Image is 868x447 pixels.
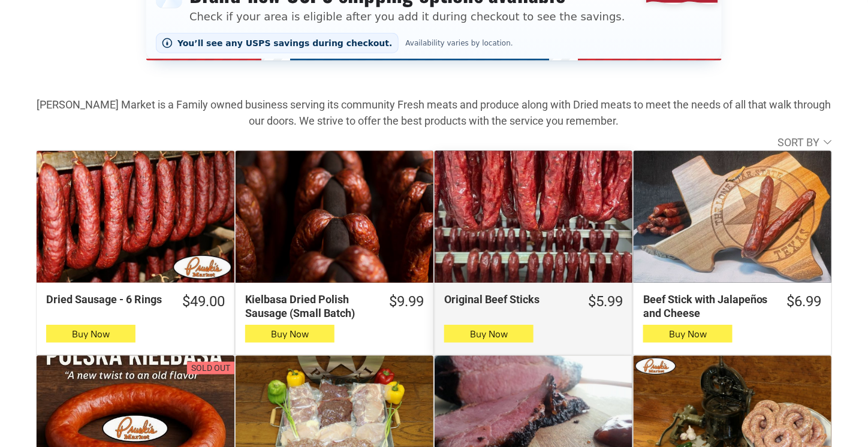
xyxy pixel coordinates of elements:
div: $9.99 [389,292,424,311]
button: Buy Now [245,325,334,343]
a: $49.00Dried Sausage - 6 Rings [37,292,234,311]
button: Buy Now [643,325,733,343]
button: Buy Now [46,325,135,343]
span: Buy Now [72,328,110,340]
p: Check if your area is eligible after you add it during checkout to see the savings. [189,8,625,25]
a: Beef Stick with Jalapeños and Cheese [634,151,831,283]
span: You’ll see any USPS savings during checkout. [177,38,393,48]
a: Kielbasa Dried Polish Sausage (Small Batch) [236,151,433,283]
button: Buy Now [444,325,534,343]
div: $5.99 [588,292,623,311]
div: $49.00 [182,292,225,311]
div: Dried Sausage - 6 Rings [46,292,164,306]
div: Sold out [191,363,230,374]
a: $5.99Original Beef Sticks [435,292,632,311]
div: Original Beef Sticks [444,292,570,306]
span: Buy Now [470,328,508,340]
div: $6.99 [787,292,822,311]
div: Kielbasa Dried Polish Sausage (Small Batch) [245,292,371,321]
span: Buy Now [271,328,309,340]
a: $6.99Beef Stick with Jalapeños and Cheese [634,292,831,321]
a: Dried Sausage - 6 Rings [37,151,234,283]
a: $9.99Kielbasa Dried Polish Sausage (Small Batch) [236,292,433,321]
strong: [PERSON_NAME] Market is a Family owned business serving its community Fresh meats and produce alo... [37,98,831,127]
div: Beef Stick with Jalapeños and Cheese [643,292,769,321]
a: Original Beef Sticks [435,151,632,283]
span: Availability varies by location. [403,39,516,47]
span: Buy Now [669,328,707,340]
